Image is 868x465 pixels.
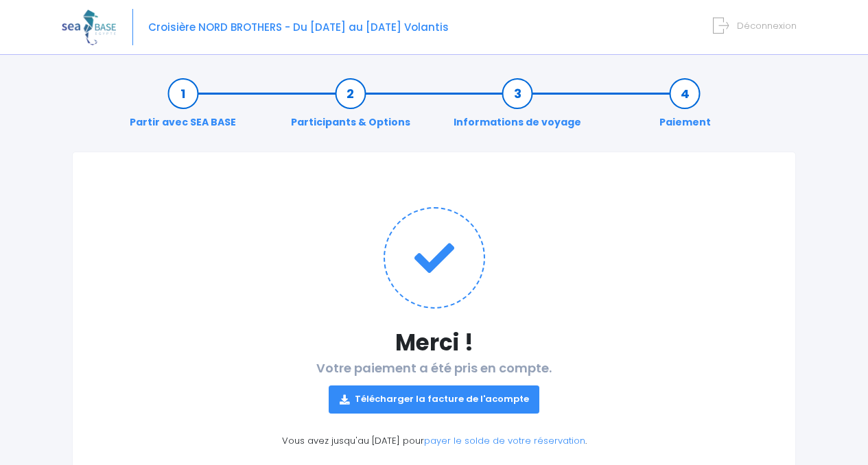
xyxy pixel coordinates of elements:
[737,19,797,32] span: Déconnexion
[424,434,585,447] a: payer le solde de votre réservation
[447,86,588,130] a: Informations de voyage
[100,361,768,414] h2: Votre paiement a été pris en compte.
[100,434,768,448] p: Vous avez jusqu'au [DATE] pour .
[123,86,243,130] a: Partir avec SEA BASE
[148,20,449,34] span: Croisière NORD BROTHERS - Du [DATE] au [DATE] Volantis
[653,86,718,130] a: Paiement
[100,329,768,356] h1: Merci !
[329,385,540,413] a: Télécharger la facture de l'acompte
[284,86,417,130] a: Participants & Options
